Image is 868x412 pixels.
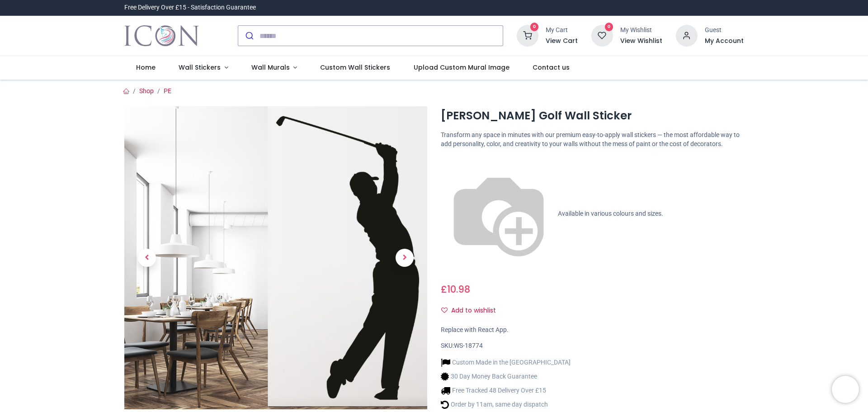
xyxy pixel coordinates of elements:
[620,26,662,35] div: My Wishlist
[546,37,578,46] a: View Cart
[441,386,571,395] li: Free Tracked 48 Delivery Over £15
[454,342,483,349] span: WS-18774
[396,249,414,267] span: Next
[441,283,470,296] span: £
[441,358,571,367] li: Custom Made in the [GEOGRAPHIC_DATA]
[124,23,199,48] img: Icon Wall Stickers
[124,152,170,364] a: Previous
[832,376,859,403] iframe: Brevo live chat
[124,23,199,48] a: Logo of Icon Wall Stickers
[136,63,156,72] span: Home
[554,3,744,12] iframe: Customer reviews powered by Trustpilot
[441,303,504,318] button: Add to wishlistAdd to wishlist
[139,87,154,95] a: Shop
[138,249,156,267] span: Previous
[705,37,744,46] a: My Account
[441,131,744,148] p: Transform any space in minutes with our premium easy-to-apply wall stickers — the most affordable...
[382,152,427,364] a: Next
[447,283,470,296] span: 10.98
[620,37,662,46] a: View Wishlist
[441,156,557,272] img: color-wheel.png
[414,63,509,72] span: Upload Custom Mural Image
[533,63,570,72] span: Contact us
[240,56,309,80] a: Wall Murals
[320,63,390,72] span: Custom Wall Stickers
[251,63,290,72] span: Wall Murals
[441,326,744,335] div: Replace with React App.
[164,87,171,95] a: PE
[441,108,744,123] h1: [PERSON_NAME] Golf Wall Sticker
[591,32,613,39] a: 0
[558,209,663,217] span: Available in various colours and sizes.
[441,372,571,381] li: 30 Day Money Back Guarantee
[517,32,538,39] a: 0
[238,26,259,46] button: Submit
[124,3,256,12] div: Free Delivery Over £15 - Satisfaction Guarantee
[705,26,744,35] div: Guest
[530,23,539,31] sup: 0
[441,400,571,409] li: Order by 11am, same day dispatch
[441,341,744,350] div: SKU:
[441,307,448,313] i: Add to wishlist
[179,63,221,72] span: Wall Stickers
[605,23,613,31] sup: 0
[167,56,240,80] a: Wall Stickers
[124,106,427,409] img: Tiger Woods Golf Wall Sticker
[546,26,578,35] div: My Cart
